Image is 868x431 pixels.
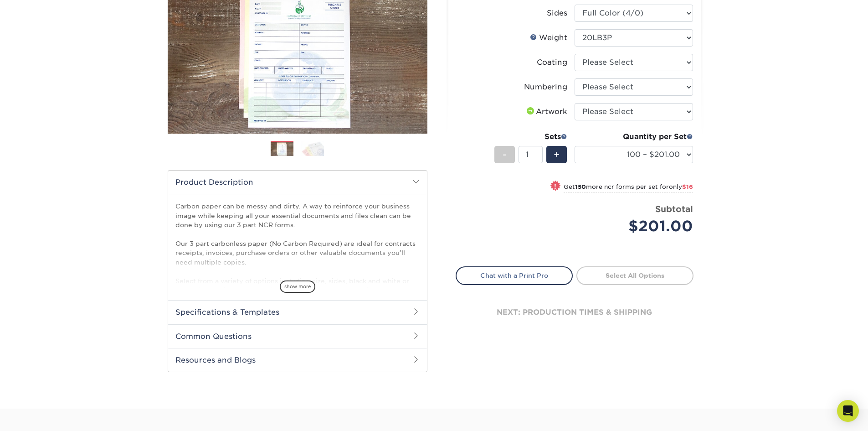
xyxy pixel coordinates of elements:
[530,32,567,43] div: Weight
[669,183,693,190] span: only
[168,324,427,348] h2: Common Questions
[575,131,693,142] div: Quantity per Set
[271,141,293,157] img: NCR Forms 01
[554,148,560,161] span: +
[168,348,427,372] h2: Resources and Blogs
[456,266,573,285] a: Chat with a Print Pro
[537,57,567,68] div: Coating
[301,140,324,156] img: NCR Forms 02
[655,204,693,214] strong: Subtotal
[280,280,315,293] span: show more
[456,285,693,340] div: next: production times & shipping
[837,400,859,422] div: Open Intercom Messenger
[525,106,567,117] div: Artwork
[576,266,693,285] a: Select All Options
[503,148,507,161] span: -
[554,182,556,191] span: !
[682,183,693,190] span: $16
[168,171,427,194] h2: Product Description
[175,202,420,313] p: Carbon paper can be messy and dirty. A way to reinforce your business image while keeping all you...
[168,300,427,324] h2: Specifications & Templates
[581,215,693,237] div: $201.00
[575,183,586,190] strong: 150
[564,183,693,192] small: Get more ncr forms per set for
[524,82,567,93] div: Numbering
[494,131,567,142] div: Sets
[547,8,567,19] div: Sides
